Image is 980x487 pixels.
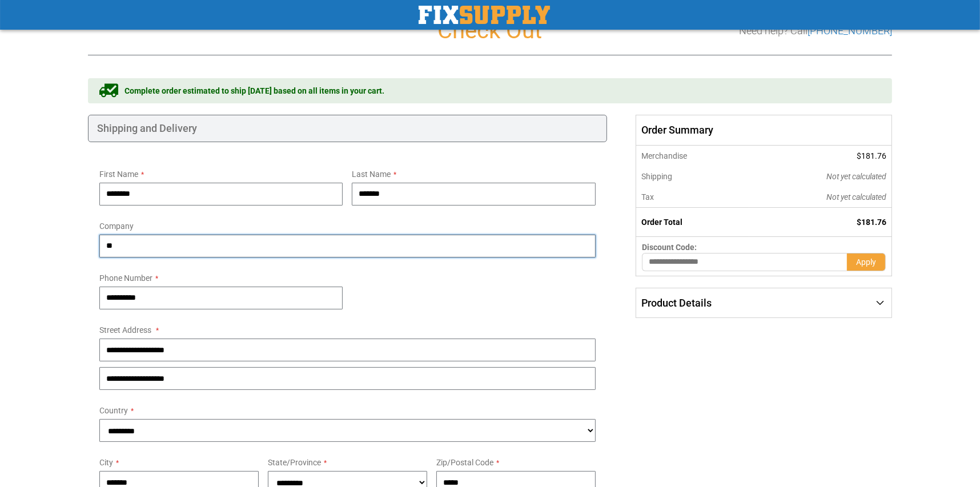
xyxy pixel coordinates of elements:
span: $181.76 [857,218,886,227]
span: Not yet calculated [826,192,886,202]
button: Apply [847,253,886,271]
th: Tax [636,187,749,208]
span: First Name [99,170,138,179]
span: Order Summary [636,115,892,146]
span: Last Name [352,170,391,179]
div: Shipping and Delivery [88,115,607,142]
strong: Order Total [641,218,682,227]
span: Not yet calculated [826,172,886,181]
th: Merchandise [636,146,749,166]
span: Shipping [641,172,672,181]
a: [PHONE_NUMBER] [808,25,892,37]
span: Country [99,406,128,415]
span: Product Details [641,297,712,309]
span: Street Address [99,325,151,335]
span: State/Province [268,458,321,467]
span: $181.76 [857,151,886,160]
a: store logo [419,6,550,24]
img: Fix Industrial Supply [419,6,550,24]
span: Zip/Postal Code [436,458,493,467]
h1: Check Out [88,18,892,43]
span: Complete order estimated to ship [DATE] based on all items in your cart. [124,85,384,96]
span: Apply [856,257,876,267]
span: Discount Code: [642,243,697,252]
h3: Need help? Call [739,25,892,37]
span: City [99,458,113,467]
span: Phone Number [99,273,152,283]
span: Company [99,222,134,231]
